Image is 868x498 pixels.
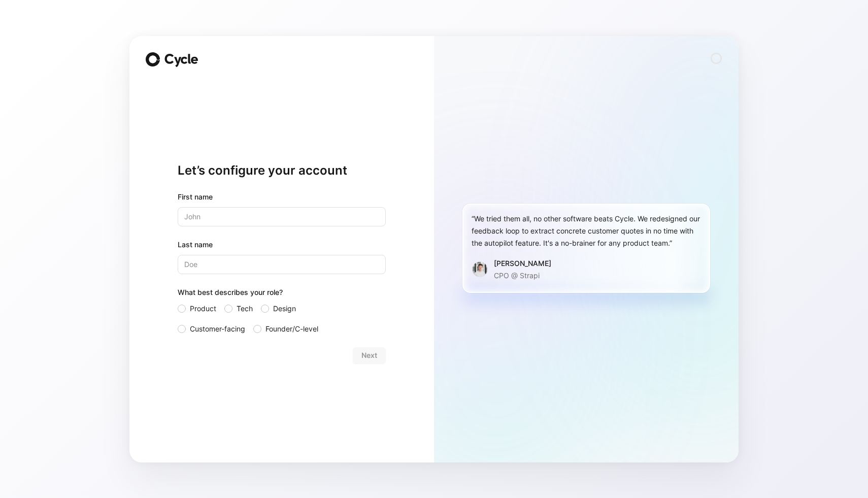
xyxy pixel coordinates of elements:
[190,323,245,335] span: Customer-facing
[178,255,386,274] input: Doe
[178,162,386,179] h1: Let’s configure your account
[494,270,551,282] p: CPO @ Strapi
[178,286,386,303] div: What best describes your role?
[178,191,386,203] div: First name
[265,323,318,335] span: Founder/C-level
[178,239,386,251] label: Last name
[190,303,216,315] span: Product
[237,303,253,315] span: Tech
[178,207,386,226] input: John
[273,303,296,315] span: Design
[494,257,551,270] div: [PERSON_NAME]
[472,213,701,249] div: “We tried them all, no other software beats Cycle. We redesigned our feedback loop to extract con...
